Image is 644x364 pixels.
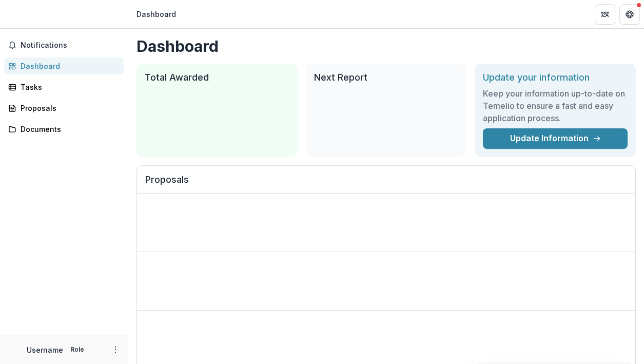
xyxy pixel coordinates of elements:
[109,343,122,356] button: More
[67,345,87,354] p: Role
[145,72,289,83] h2: Total Awarded
[483,128,628,149] a: Update Information
[4,58,124,74] a: Dashboard
[136,37,636,55] h1: Dashboard
[619,4,640,25] button: Get Help
[4,100,124,117] a: Proposals
[27,344,63,355] p: Username
[483,87,628,124] h3: Keep your information up-to-date on Temelio to ensure a fast and easy application process.
[21,124,115,135] div: Documents
[483,72,628,83] h2: Update your information
[4,121,124,138] a: Documents
[145,174,627,194] h2: Proposals
[4,79,124,95] a: Tasks
[21,82,115,92] div: Tasks
[595,4,615,25] button: Partners
[136,9,176,20] div: Dashboard
[21,41,120,50] span: Notifications
[21,103,115,113] div: Proposals
[314,72,459,83] h2: Next Report
[21,61,115,71] div: Dashboard
[4,37,124,53] button: Notifications
[132,7,180,22] nav: breadcrumb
